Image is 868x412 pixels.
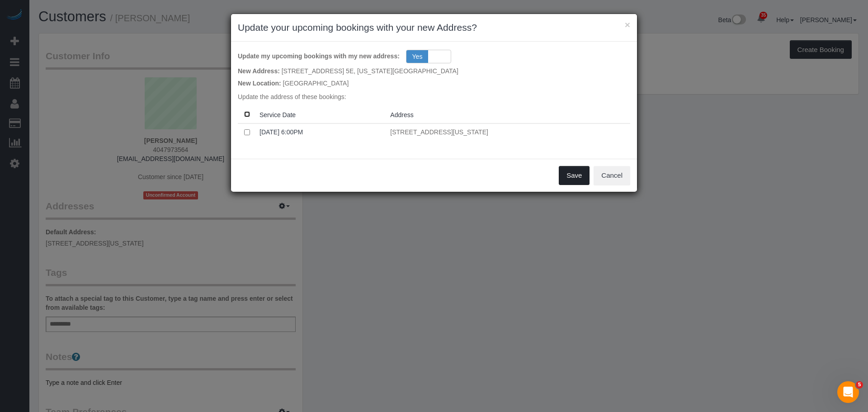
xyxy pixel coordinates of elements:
[238,21,630,34] h3: Update your upcoming bookings with your new Address?
[406,50,429,63] span: Yes
[559,166,590,185] button: Save
[238,48,400,61] label: Update my upcoming bookings with my new address:
[856,381,863,388] span: 5
[283,80,349,87] span: [GEOGRAPHIC_DATA]
[256,106,387,123] th: Service Date
[282,67,458,75] span: [STREET_ADDRESS] 5E, [US_STATE][GEOGRAPHIC_DATA]
[625,20,630,29] button: ×
[390,128,627,137] p: [STREET_ADDRESS][US_STATE]
[256,123,387,144] td: Service Date
[387,123,630,144] td: Address
[594,166,630,185] button: Cancel
[259,128,303,136] a: [DATE] 6:00PM
[238,63,280,76] label: New Address:
[238,92,630,101] p: Update the address of these bookings:
[238,76,281,88] label: New Location:
[387,106,630,123] th: Address
[837,381,859,403] iframe: Intercom live chat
